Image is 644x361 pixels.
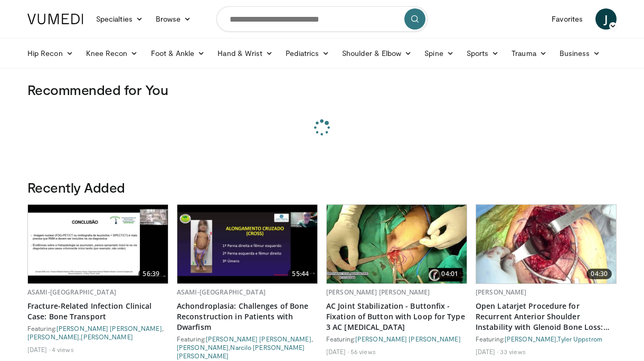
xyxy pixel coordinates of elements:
[355,335,461,343] a: [PERSON_NAME] [PERSON_NAME]
[28,205,168,283] a: 56:39
[27,345,50,354] li: [DATE]
[177,288,266,297] a: ASAMI-[GEOGRAPHIC_DATA]
[138,269,164,279] span: 56:39
[418,43,460,64] a: Spine
[149,8,198,30] a: Browse
[177,205,317,283] img: 4f2bc282-22c3-41e7-a3f0-d3b33e5d5e41.620x360_q85_upscale.jpg
[28,205,168,283] img: 7827b68c-edda-4073-a757-b2e2fb0a5246.620x360_q85_upscale.jpg
[557,335,602,343] a: Tyler Uppstrom
[27,301,168,322] a: Fracture-Related Infection Clinical Case: Bone Transport
[211,43,279,64] a: Hand & Wrist
[553,43,607,64] a: Business
[90,8,149,30] a: Specialties
[500,347,526,356] li: 33 views
[177,301,318,332] a: Achondroplasia: Challenges of Bone Reconstruction in Patients with Dwarfism
[595,8,617,30] a: J
[476,347,498,356] li: [DATE]
[27,333,79,340] a: [PERSON_NAME]
[27,179,617,196] h3: Recently Added
[21,43,80,64] a: Hip Recon
[326,347,349,356] li: [DATE]
[326,288,430,297] a: [PERSON_NAME] [PERSON_NAME]
[327,205,467,283] img: c2f644dc-a967-485d-903d-283ce6bc3929.620x360_q85_upscale.jpg
[336,43,418,64] a: Shoulder & Elbow
[476,205,616,283] a: 04:30
[52,345,74,354] li: 4 views
[177,205,317,283] a: 55:44
[476,335,617,343] div: Featuring: ,
[586,269,612,279] span: 04:30
[505,335,556,343] a: [PERSON_NAME]
[476,288,527,297] a: [PERSON_NAME]
[56,325,162,332] a: [PERSON_NAME] [PERSON_NAME]
[177,344,229,351] a: [PERSON_NAME]
[327,205,467,283] a: 04:01
[80,43,145,64] a: Knee Recon
[505,43,553,64] a: Trauma
[27,81,617,98] h3: Recommended for You
[460,43,506,64] a: Sports
[216,6,428,32] input: Search topics, interventions
[206,335,311,343] a: [PERSON_NAME] [PERSON_NAME]
[326,301,467,332] a: AC Joint Stabilization - Buttonfix - Fixation of Button with Loop for Type 3 AC [MEDICAL_DATA]
[351,347,376,356] li: 56 views
[81,333,132,340] a: [PERSON_NAME]
[476,205,616,283] img: 2b2da37e-a9b6-423e-b87e-b89ec568d167.620x360_q85_upscale.jpg
[326,335,467,343] div: Featuring:
[545,8,589,30] a: Favorites
[177,344,305,359] a: Narcilo [PERSON_NAME] [PERSON_NAME]
[27,14,83,24] img: VuMedi Logo
[437,269,462,279] span: 04:01
[27,324,168,341] div: Featuring: , ,
[476,301,617,332] a: Open Latarjet Procedure for Recurrent Anterior Shoulder Instability with Glenoid Bone Loss: Techn...
[145,43,212,64] a: Foot & Ankle
[177,335,318,360] div: Featuring: , ,
[27,288,116,297] a: ASAMI-[GEOGRAPHIC_DATA]
[279,43,336,64] a: Pediatrics
[288,269,313,279] span: 55:44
